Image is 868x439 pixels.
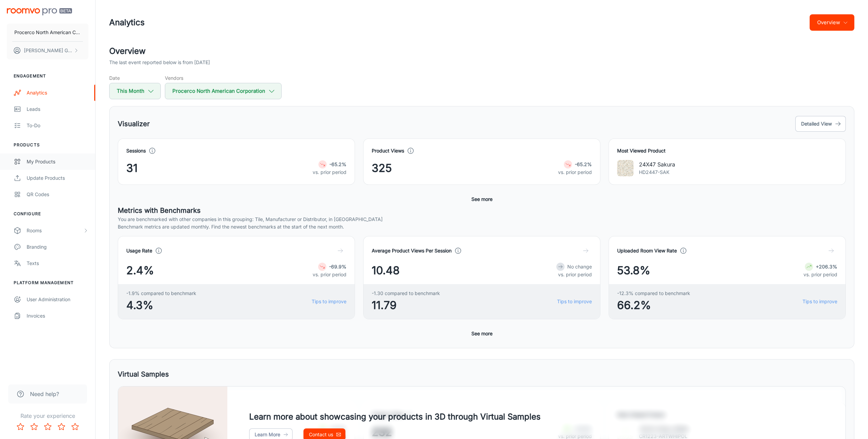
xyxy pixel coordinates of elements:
div: QR Codes [27,191,88,198]
span: 53.8% [617,262,650,279]
button: Overview [810,14,854,31]
div: Leads [27,105,88,113]
h5: Metrics with Benchmarks [118,205,846,216]
span: -1.9% compared to benchmark [126,290,196,297]
span: 66.2% [617,297,690,313]
h4: Sessions [126,147,146,155]
button: Rate 3 star [41,420,55,434]
span: 10.48 [372,262,400,279]
h4: Uploaded Room View Rate [617,247,677,254]
p: vs. prior period [313,169,346,176]
p: vs. prior period [556,271,592,278]
a: Tips to improve [312,298,346,305]
button: Rate 5 star [68,420,82,434]
a: Tips to improve [557,298,592,305]
div: My Products [27,158,88,165]
button: See more [469,327,495,340]
span: 11.79 [372,297,440,313]
span: 4.3% [126,297,196,313]
p: Procerco North American Corporation [14,29,81,36]
span: No change [567,264,592,269]
div: Update Products [27,174,88,182]
h4: Learn more about showcasing your products in 3D through Virtual Samples [249,411,541,423]
a: Tips to improve [802,298,837,305]
h2: Overview [109,45,854,57]
h1: Analytics [109,16,145,29]
button: Rate 2 star [27,420,41,434]
p: vs. prior period [803,271,837,278]
div: Texts [27,260,88,267]
h5: Vendors [165,74,282,82]
span: -12.3% compared to benchmark [617,290,690,297]
p: HD2447-SAK [639,169,675,176]
button: This Month [109,83,161,99]
span: Need help? [30,390,59,398]
button: Procerco North American Corporation [7,24,88,41]
p: The last event reported below is from [DATE] [109,59,210,66]
span: -1.30 compared to benchmark [372,290,440,297]
div: Branding [27,243,88,251]
strong: +206.3% [816,264,837,269]
div: Invoices [27,312,88,320]
strong: -69.9% [329,264,346,269]
h5: Visualizer [118,119,150,129]
h5: Virtual Samples [118,369,169,379]
strong: -65.2% [575,161,592,167]
p: Benchmark metrics are updated monthly. Find the newest benchmarks at the start of the next month. [118,223,846,231]
p: vs. prior period [313,271,346,278]
button: Procerco North American Corporation [165,83,282,99]
h4: Average Product Views Per Session [372,247,452,254]
h4: Most Viewed Product [617,147,837,155]
p: vs. prior period [558,169,592,176]
button: Rate 4 star [55,420,68,434]
img: 24X47 Sakura [617,160,634,176]
button: [PERSON_NAME] Gloce [7,42,88,59]
p: 24X47 Sakura [639,160,675,169]
p: You are benchmarked with other companies in this grouping: Tile, Manufacturer or Distributor, in ... [118,216,846,223]
p: Rate your experience [5,412,90,420]
h4: Product Views [372,147,404,155]
button: Rate 1 star [14,420,27,434]
h5: Date [109,74,161,82]
strong: -65.2% [329,161,346,167]
h4: Usage Rate [126,247,152,254]
img: Roomvo PRO Beta [7,8,72,15]
div: Analytics [27,89,88,97]
div: To-do [27,122,88,129]
span: 2.4% [126,262,154,279]
button: See more [469,193,495,205]
div: User Administration [27,296,88,303]
p: [PERSON_NAME] Gloce [24,47,72,54]
button: Detailed View [795,116,846,132]
div: Rooms [27,227,83,234]
span: 31 [126,160,138,176]
span: 325 [372,160,392,176]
